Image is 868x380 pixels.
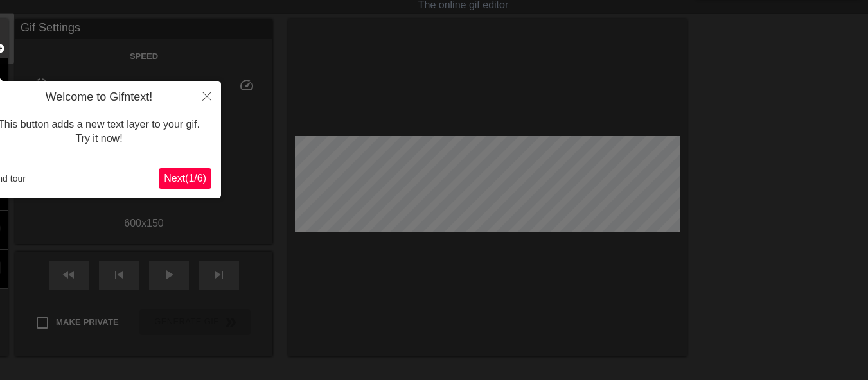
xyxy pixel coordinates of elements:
[164,173,206,184] span: Next ( 1 / 6 )
[193,81,221,110] button: Close
[159,168,211,189] button: Next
